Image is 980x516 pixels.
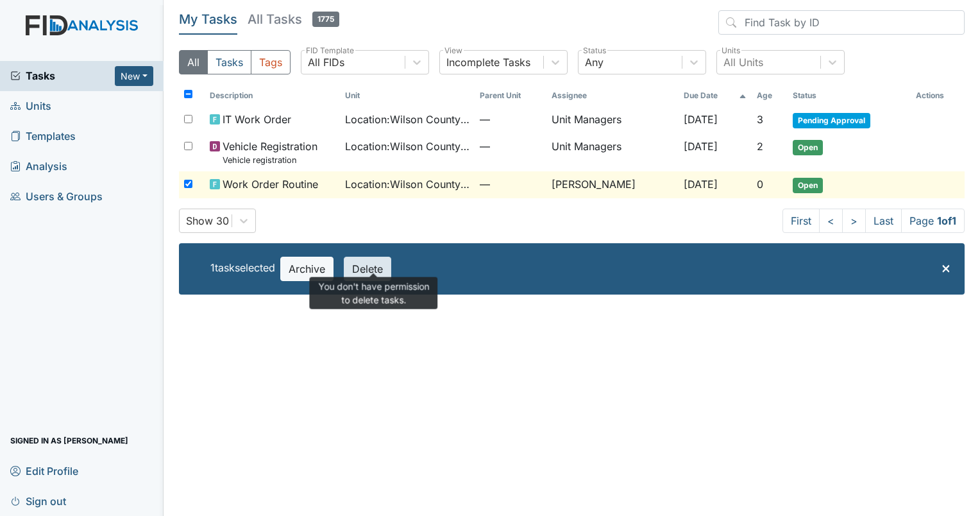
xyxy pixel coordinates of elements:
input: Find Task by ID [718,10,965,35]
input: Toggle All Rows Selected [184,90,192,98]
td: Unit Managers [546,133,679,171]
h5: All Tasks [248,10,339,28]
span: Open [793,140,823,155]
nav: task-pagination [782,209,965,233]
h5: My Tasks [179,10,237,28]
th: Toggle SortBy [679,85,752,107]
small: Vehicle registration [223,154,317,166]
th: Toggle SortBy [752,85,788,107]
a: < [819,209,843,233]
span: [DATE] [684,140,718,153]
strong: 1 of 1 [937,214,956,227]
a: First [782,209,820,233]
button: New [115,66,153,86]
span: Page [901,209,965,233]
span: Location : Wilson County CS [345,176,469,192]
span: 1 task selected [210,262,275,275]
span: [DATE] [684,178,718,191]
span: Sign out [10,491,66,511]
button: All [179,50,208,74]
button: Archive [280,257,334,281]
div: You don't have permission to delete tasks. [309,277,437,309]
span: [DATE] [684,113,718,126]
th: Toggle SortBy [788,85,911,107]
span: Users & Groups [10,187,103,207]
span: 1775 [312,12,339,27]
button: Tasks [207,50,251,74]
span: Location : Wilson County CS [345,139,469,154]
th: Assignee [546,85,679,107]
div: Any [585,55,604,70]
th: Actions [911,85,965,107]
span: Signed in as [PERSON_NAME] [10,431,128,451]
div: All Units [723,55,763,70]
span: Location : Wilson County CS [345,112,469,127]
span: Units [10,96,51,116]
div: Show 30 [186,213,229,228]
a: > [842,209,866,233]
button: Delete [344,257,391,281]
div: All FIDs [308,55,344,70]
span: — [480,176,541,192]
span: Open [793,178,823,193]
span: Templates [10,126,76,146]
span: × [941,258,951,277]
div: Type filter [179,50,291,74]
th: Toggle SortBy [340,85,475,107]
th: Toggle SortBy [475,85,546,107]
a: Tasks [10,68,115,83]
button: Tags [251,50,291,74]
span: 3 [757,113,763,126]
span: — [480,112,541,127]
span: IT Work Order [223,112,291,127]
span: — [480,139,541,154]
div: Incomplete Tasks [446,55,530,70]
td: [PERSON_NAME] [546,171,679,198]
span: Pending Approval [793,113,870,128]
th: Toggle SortBy [205,85,339,107]
span: 2 [757,140,763,153]
span: Edit Profile [10,461,78,481]
a: Last [865,209,902,233]
span: Work Order Routine [223,176,318,192]
span: 0 [757,178,763,191]
td: Unit Managers [546,107,679,133]
span: Analysis [10,157,67,176]
span: Vehicle Registration Vehicle registration [223,139,317,166]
